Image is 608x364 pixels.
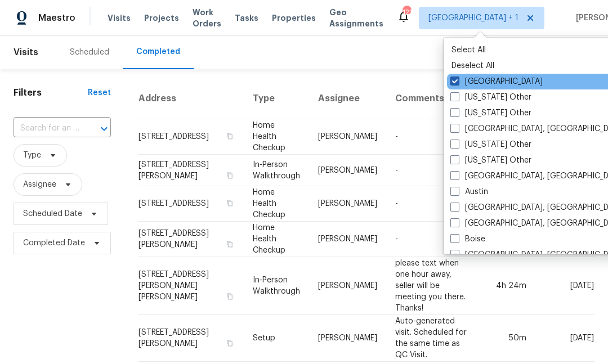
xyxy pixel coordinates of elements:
[138,222,244,257] td: [STREET_ADDRESS][PERSON_NAME]
[225,239,235,249] button: Copy Address
[244,186,309,222] td: Home Health Checkup
[309,186,386,222] td: [PERSON_NAME]
[138,315,244,362] td: [STREET_ADDRESS][PERSON_NAME]
[272,12,316,24] span: Properties
[225,291,235,302] button: Copy Address
[88,87,111,98] div: Reset
[329,7,383,29] span: Geo Assignments
[193,7,221,29] span: Work Orders
[386,315,479,362] td: Auto-generated visit. Scheduled for the same time as QC Visit.
[309,78,386,119] th: Assignee
[309,315,386,362] td: [PERSON_NAME]
[244,119,309,155] td: Home Health Checkup
[244,155,309,186] td: In-Person Walkthrough
[138,186,244,222] td: [STREET_ADDRESS]
[309,119,386,155] td: [PERSON_NAME]
[386,186,479,222] td: -
[535,315,594,362] td: [DATE]
[225,170,235,181] button: Copy Address
[138,119,244,155] td: [STREET_ADDRESS]
[225,198,235,208] button: Copy Address
[403,7,410,18] div: 121
[23,237,85,249] span: Completed Date
[450,186,488,197] label: Austin
[23,179,56,190] span: Assignee
[309,155,386,186] td: [PERSON_NAME]
[23,208,82,219] span: Scheduled Date
[108,12,131,24] span: Visits
[535,257,594,315] td: [DATE]
[136,46,180,57] div: Completed
[244,257,309,315] td: In-Person Walkthrough
[144,12,179,24] span: Projects
[138,257,244,315] td: [STREET_ADDRESS][PERSON_NAME][PERSON_NAME]
[386,222,479,257] td: -
[14,120,79,137] input: Search for an address...
[309,222,386,257] td: [PERSON_NAME]
[479,257,535,315] td: 4h 24m
[225,338,235,348] button: Copy Address
[225,131,235,141] button: Copy Address
[386,155,479,186] td: -
[450,233,485,245] label: Boise
[244,78,309,119] th: Type
[386,119,479,155] td: -
[450,107,531,119] label: [US_STATE] Other
[23,150,41,161] span: Type
[14,87,88,98] h1: Filters
[138,78,244,119] th: Address
[96,121,112,137] button: Open
[479,315,535,362] td: 50m
[138,155,244,186] td: [STREET_ADDRESS][PERSON_NAME]
[450,76,543,87] label: [GEOGRAPHIC_DATA]
[14,40,38,65] span: Visits
[244,315,309,362] td: Setup
[309,257,386,315] td: [PERSON_NAME]
[450,92,531,103] label: [US_STATE] Other
[450,139,531,150] label: [US_STATE] Other
[235,14,258,22] span: Tasks
[244,222,309,257] td: Home Health Checkup
[386,257,479,315] td: please text when one hour away, seller will be meeting you there. Thanks!
[386,78,479,119] th: Comments
[70,47,109,58] div: Scheduled
[428,12,518,24] span: [GEOGRAPHIC_DATA] + 1
[38,12,75,24] span: Maestro
[450,155,531,166] label: [US_STATE] Other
